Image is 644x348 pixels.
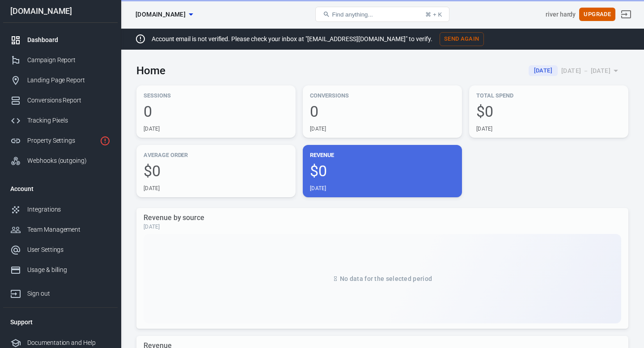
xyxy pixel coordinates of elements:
[27,35,110,45] div: Dashboard
[3,110,118,131] a: Tracking Pixels
[3,7,118,15] div: [DOMAIN_NAME]
[136,9,186,20] span: nxtlevelphysiques.com
[3,30,118,50] a: Dashboard
[132,6,196,23] button: [DOMAIN_NAME]
[27,156,110,166] div: Webhooks (outgoing)
[579,8,615,21] button: Upgrade
[3,311,118,333] li: Support
[425,11,442,18] div: ⌘ + K
[27,338,110,348] div: Documentation and Help
[615,4,637,25] a: Sign out
[3,151,118,171] a: Webhooks (outgoing)
[27,225,110,234] div: Team Management
[3,90,118,110] a: Conversions Report
[3,260,118,280] a: Usage & billing
[3,50,118,70] a: Campaign Report
[3,178,118,199] li: Account
[27,116,110,125] div: Tracking Pixels
[27,136,96,145] div: Property Settings
[3,199,118,220] a: Integrations
[27,55,110,65] div: Campaign Report
[27,289,110,298] div: Sign out
[27,245,110,255] div: User Settings
[100,136,110,146] svg: Property is not installed yet
[3,240,118,260] a: User Settings
[546,10,576,19] div: Account id: BijpljPy
[152,34,432,44] p: Account email is not verified. Please check your inbox at "[EMAIL_ADDRESS][DOMAIN_NAME]" to verify.
[3,70,118,90] a: Landing Page Report
[3,280,118,304] a: Sign out
[27,96,110,105] div: Conversions Report
[3,131,118,151] a: Property Settings
[315,7,449,22] button: Find anything...⌘ + K
[27,265,110,275] div: Usage & billing
[27,205,110,214] div: Integrations
[136,64,165,77] h3: Home
[3,220,118,240] a: Team Management
[27,76,110,85] div: Landing Page Report
[332,11,373,18] span: Find anything...
[440,32,484,46] button: Send Again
